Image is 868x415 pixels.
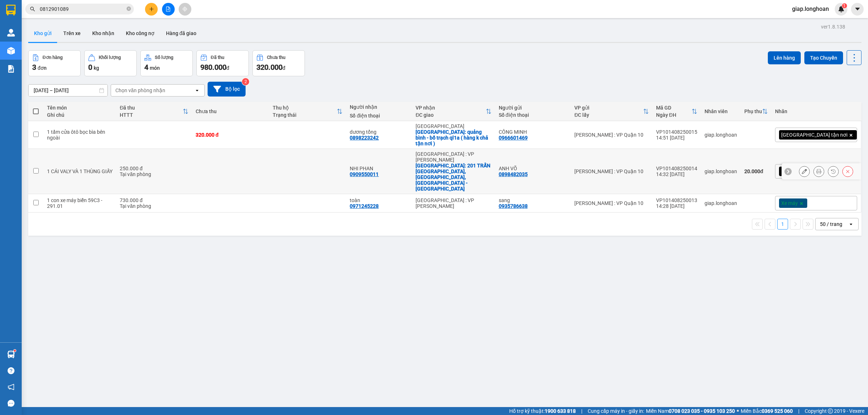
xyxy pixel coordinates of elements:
[499,171,528,177] div: 0898482035
[226,65,229,71] span: đ
[842,3,847,8] sup: 1
[88,63,92,72] span: 0
[120,112,182,118] div: HTTT
[350,129,408,135] div: dương tổng
[848,221,854,227] svg: open
[646,407,735,415] span: Miền Nam
[144,63,148,72] span: 4
[273,112,337,118] div: Trạng thái
[350,166,408,171] div: NHI PHAN
[762,408,793,414] strong: 0369 525 060
[155,55,173,60] div: Số lượng
[499,112,567,118] div: Số điện thoại
[828,408,833,414] span: copyright
[499,166,567,171] div: ANH VÕ
[509,407,576,415] span: Hỗ trợ kỹ thuật:
[741,102,771,121] th: Toggle SortBy
[7,65,15,73] img: solution-icon
[120,25,160,42] button: Kho công nợ
[705,168,737,174] div: giap.longhoan
[99,55,121,60] div: Khối lượng
[574,200,648,206] div: [PERSON_NAME] : VP Quận 10
[282,65,285,71] span: đ
[242,78,249,85] sup: 2
[416,105,486,111] div: VP nhận
[656,112,692,118] div: Ngày ĐH
[200,63,226,72] span: 980.000
[8,367,14,374] span: question-circle
[160,25,202,42] button: Hàng đã giao
[350,104,408,110] div: Người nhận
[574,112,643,118] div: ĐC lấy
[652,102,701,121] th: Toggle SortBy
[656,135,697,141] div: 14:51 [DATE]
[47,129,112,141] div: 1 tấm cửa ôtô bọc bìa bên ngoài
[194,87,200,93] svg: open
[741,407,793,415] span: Miền Bắc
[86,25,120,42] button: Kho nhận
[656,203,697,209] div: 14:28 [DATE]
[58,25,86,42] button: Trên xe
[32,63,36,72] span: 3
[30,7,35,12] span: search
[115,87,165,94] div: Chọn văn phòng nhận
[47,112,112,118] div: Ghi chú
[656,166,697,171] div: VP101408250014
[416,151,492,163] div: [GEOGRAPHIC_DATA] : VP [PERSON_NAME]
[196,108,265,114] div: Chưa thu
[29,85,107,96] input: Select a date range.
[416,129,492,146] div: Giao: quảng bình - bố trạch ql1a ( hàng k chả tận nơi )
[120,166,188,171] div: 250.000 đ
[6,5,16,16] img: logo-vxr
[269,102,346,121] th: Toggle SortBy
[182,7,187,12] span: aim
[40,5,125,13] input: Tìm tên, số ĐT hoặc mã đơn
[127,7,131,11] span: close-circle
[838,6,844,12] img: icon-new-feature
[208,82,246,97] button: Bộ lọc
[656,171,697,177] div: 14:32 [DATE]
[47,105,112,111] div: Tên món
[116,102,192,121] th: Toggle SortBy
[179,3,191,16] button: aim
[781,132,847,138] span: [GEOGRAPHIC_DATA] tận nơi
[120,171,188,177] div: Tại văn phòng
[350,171,379,177] div: 0909550011
[162,3,175,16] button: file-add
[256,63,282,72] span: 320.000
[656,197,697,203] div: VP101408250013
[775,108,857,114] div: Nhãn
[416,163,492,192] div: Giao: 201 TRẤN PHÚ - P, PHƯỚC NINH - Q, HẢI CHÂU - ĐÀ NẴNG
[574,168,648,174] div: [PERSON_NAME] : VP Quận 10
[416,197,492,209] div: [GEOGRAPHIC_DATA] : VP [PERSON_NAME]
[571,102,652,121] th: Toggle SortBy
[781,168,847,175] span: [GEOGRAPHIC_DATA] tận nơi
[499,105,567,111] div: Người gửi
[843,3,846,8] span: 1
[28,25,58,42] button: Kho gửi
[267,55,285,60] div: Chưa thu
[854,6,861,12] span: caret-down
[273,105,337,111] div: Thu hộ
[43,55,63,60] div: Đơn hàng
[499,197,567,203] div: sang
[821,23,845,31] div: ver 1.8.138
[574,105,643,111] div: VP gửi
[781,200,798,206] span: Xe máy
[7,351,15,358] img: warehouse-icon
[499,135,528,141] div: 0966601469
[768,51,801,64] button: Lên hàng
[28,50,81,76] button: Đơn hàng3đơn
[499,203,528,209] div: 0935786638
[804,51,843,64] button: Tạo Chuyến
[47,168,112,174] div: 1 CÁI VALY VÀ 1 THÙNG GIẤY
[656,129,697,135] div: VP101408250015
[127,6,131,13] span: close-circle
[656,105,692,111] div: Mã GD
[211,55,224,60] div: Đã thu
[150,65,160,71] span: món
[140,50,193,76] button: Số lượng4món
[744,108,762,114] div: Phụ thu
[820,221,842,228] div: 50 / trang
[166,7,171,12] span: file-add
